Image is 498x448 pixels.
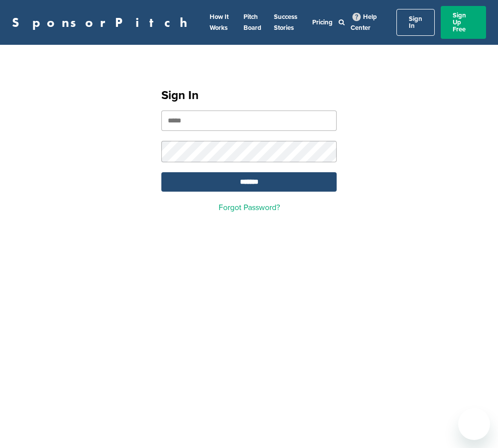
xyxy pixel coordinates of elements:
a: Sign In [396,9,435,36]
iframe: Button to launch messaging window [458,408,490,440]
a: Success Stories [274,13,297,32]
h1: Sign In [161,87,337,105]
a: Forgot Password? [219,203,280,213]
a: How It Works [210,13,229,32]
a: Sign Up Free [441,6,486,39]
a: Pricing [312,18,333,26]
a: SponsorPitch [12,16,194,29]
a: Pitch Board [244,13,261,32]
a: Help Center [351,11,377,34]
